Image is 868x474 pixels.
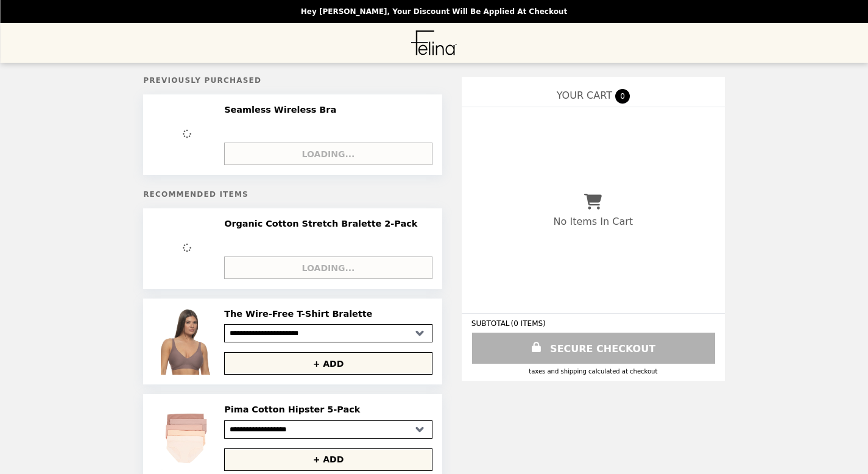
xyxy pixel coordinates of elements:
span: ( 0 ITEMS ) [511,319,546,328]
span: SUBTOTAL [471,319,511,328]
h2: The Wire-Free T-Shirt Bralette [224,308,377,319]
h2: Organic Cotton Stretch Bralette 2-Pack [224,218,422,229]
h2: Pima Cotton Hipster 5-Pack [224,404,365,415]
div: Taxes and Shipping calculated at checkout [471,368,715,375]
span: YOUR CART [557,90,612,101]
img: Pima Cotton Hipster 5-Pack [161,404,214,470]
h5: Previously Purchased [143,76,442,85]
select: Select a product variant [224,324,432,342]
h5: Recommended Items [143,190,442,199]
p: No Items In Cart [554,216,633,227]
img: The Wire-Free T-Shirt Bralette [161,308,214,375]
button: + ADD [224,352,432,375]
span: 0 [615,89,630,104]
select: Select a product variant [224,420,432,439]
button: + ADD [224,448,432,471]
p: Hey [PERSON_NAME], your discount will be applied at checkout [301,7,567,16]
img: Brand Logo [411,30,457,55]
h2: Seamless Wireless Bra [224,104,341,115]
